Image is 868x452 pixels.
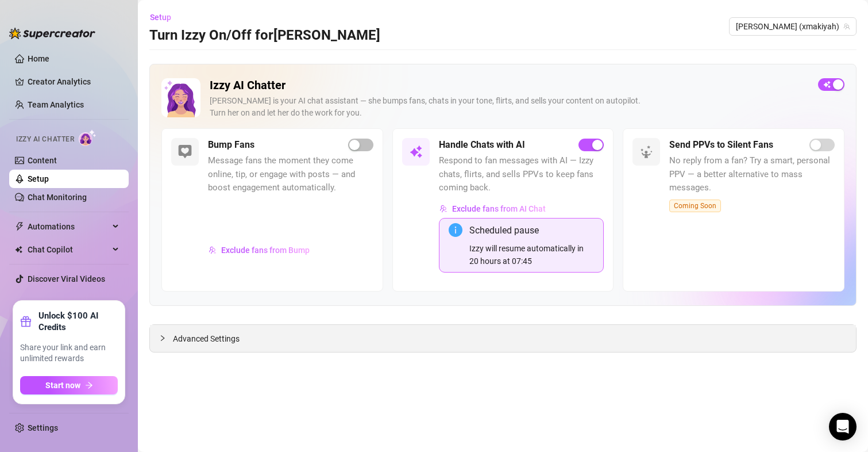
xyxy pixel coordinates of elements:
[20,376,118,394] button: Start nowarrow-right
[439,138,525,152] h5: Handle Chats with AI
[28,174,49,183] a: Setup
[639,145,653,159] img: svg%3e
[15,246,22,254] img: Chat Copilot
[79,129,97,146] img: AI Chatter
[209,246,217,254] img: svg%3e
[409,145,423,159] img: svg%3e
[28,423,58,432] a: Settings
[439,200,546,218] button: Exclude fans from AI Chat
[20,316,32,327] span: gift
[45,381,80,390] span: Start now
[829,413,857,440] div: Open Intercom Messenger
[210,95,809,119] div: [PERSON_NAME] is your AI chat assistant — she bumps fans, chats in your tone, flirts, and sells y...
[85,381,93,389] span: arrow-right
[9,28,95,39] img: logo-BBDzfeDw.svg
[208,154,373,195] span: Message fans the moment they come online, tip, or engage with posts — and boost engagement automa...
[159,335,166,342] span: collapsed
[28,274,105,284] a: Discover Viral Videos
[15,222,24,231] span: thunderbolt
[28,156,57,165] a: Content
[449,223,462,237] span: info-circle
[159,332,173,344] div: collapsed
[669,138,773,152] h5: Send PPVs to Silent Fans
[178,145,192,159] img: svg%3e
[150,13,171,22] span: Setup
[439,205,447,213] img: svg%3e
[843,23,850,30] span: team
[16,134,74,145] span: Izzy AI Chatter
[669,154,835,195] span: No reply from a fan? Try a smart, personal PPV — a better alternative to mass messages.
[28,54,49,63] a: Home
[161,78,200,117] img: Izzy AI Chatter
[208,138,254,152] h5: Bump Fans
[439,154,604,195] span: Respond to fan messages with AI — Izzy chats, flirts, and sells PPVs to keep fans coming back.
[38,310,118,333] strong: Unlock $100 AI Credits
[669,200,721,212] span: Coming Soon
[28,100,84,109] a: Team Analytics
[469,223,595,238] div: Scheduled pause
[221,246,310,255] span: Exclude fans from Bump
[28,193,87,202] a: Chat Monitoring
[28,240,109,259] span: Chat Copilot
[149,26,380,45] h3: Turn Izzy On/Off for [PERSON_NAME]
[469,242,595,267] div: Izzy will resume automatically in 20 hours at 07:45
[149,8,180,26] button: Setup
[736,18,850,35] span: maki (xmakiyah)
[452,204,546,213] span: Exclude fans from AI Chat
[208,241,310,259] button: Exclude fans from Bump
[210,78,809,93] h2: Izzy AI Chatter
[173,332,240,345] span: Advanced Settings
[28,217,109,236] span: Automations
[20,342,118,365] span: Share your link and earn unlimited rewards
[28,72,119,91] a: Creator Analytics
